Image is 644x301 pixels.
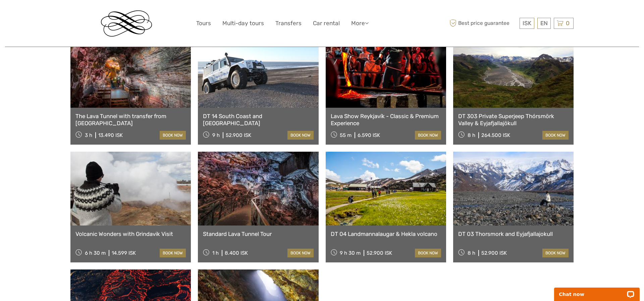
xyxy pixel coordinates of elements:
a: book now [160,249,186,257]
a: DT 14 South Coast and [GEOGRAPHIC_DATA] [203,113,313,127]
a: DT 303 Private Superjeep Thórsmörk Valley & Eyjafjallajökull [458,113,569,127]
span: 8 h [468,132,475,138]
a: Car rental [313,18,340,28]
div: 52.900 ISK [367,250,392,256]
a: book now [415,131,441,140]
a: Tours [196,18,211,28]
span: 6 h 30 m [85,250,106,256]
span: ISK [523,20,531,27]
div: 8.400 ISK [225,250,248,256]
span: 0 [565,20,571,27]
a: Volcanic Wonders with Grindavik Visit [75,231,186,237]
span: 9 h [212,132,220,138]
span: 3 h [85,132,92,138]
a: Standard Lava Tunnel Tour [203,231,313,237]
a: DT 03 Thorsmork and Eyjafjallajokull [458,231,569,237]
a: The Lava Tunnel with transfer from [GEOGRAPHIC_DATA] [75,113,186,127]
span: 8 h [468,250,475,256]
a: book now [287,131,314,140]
div: 264.500 ISK [481,132,510,138]
div: 52.900 ISK [481,250,507,256]
div: 6.590 ISK [358,132,380,138]
div: 13.490 ISK [98,132,123,138]
a: book now [287,249,314,257]
a: Transfers [275,18,302,28]
span: 9 h 30 m [340,250,361,256]
div: 52.900 ISK [226,132,251,138]
div: 14.599 ISK [112,250,136,256]
a: Lava Show Reykjavík - Classic & Premium Experience [331,113,441,127]
div: EN [537,18,551,29]
a: DT 04 Landmannalaugar & Hekla volcano [331,231,441,237]
a: Multi-day tours [222,18,264,28]
span: 1 h [212,250,219,256]
img: Reykjavik Residence [101,10,152,37]
iframe: LiveChat chat widget [550,280,644,301]
span: Best price guarantee [448,18,518,29]
a: More [351,18,369,28]
span: 55 m [340,132,352,138]
a: book now [542,249,569,257]
a: book now [415,249,441,257]
a: book now [542,131,569,140]
a: book now [160,131,186,140]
